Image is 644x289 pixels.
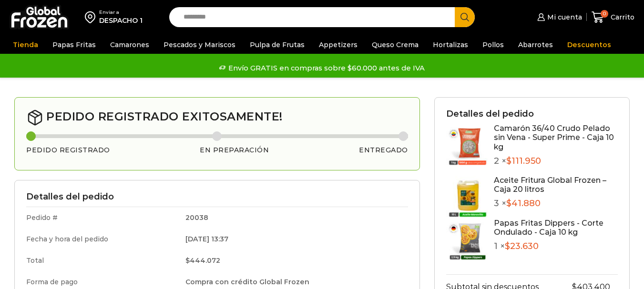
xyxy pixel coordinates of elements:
a: Appetizers [314,36,362,54]
a: Queso Crema [367,36,423,54]
p: 3 × [494,199,618,209]
a: Pollos [478,36,509,54]
a: Papas Fritas [48,36,101,54]
bdi: 444.072 [185,256,220,265]
h3: Detalles del pedido [26,192,408,202]
a: Pulpa de Frutas [245,36,309,54]
div: Enviar a [99,9,143,16]
p: 2 × [494,156,618,167]
p: 1 × [494,241,618,252]
h2: Pedido registrado exitosamente! [26,109,408,126]
td: Pedido # [26,207,179,229]
td: 20038 [179,207,408,229]
h3: Entregado [359,146,408,154]
a: Abarrotes [513,36,558,54]
a: 0 Carrito [592,6,634,29]
span: $ [506,156,511,166]
td: Fecha y hora del pedido [26,229,179,250]
bdi: 23.630 [505,241,539,251]
a: Aceite Fritura Global Frozen – Caja 20 litros [494,176,606,194]
span: $ [505,241,510,251]
h3: Pedido registrado [26,146,110,154]
td: [DATE] 13:37 [179,229,408,250]
h3: En preparación [200,146,269,154]
a: Mi cuenta [535,8,582,27]
span: $ [185,256,190,265]
div: DESPACHO 1 [99,16,143,25]
td: Total [26,250,179,271]
a: Papas Fritas Dippers - Corte Ondulado - Caja 10 kg [494,219,603,237]
img: address-field-icon.svg [85,9,99,25]
button: Search button [455,7,475,27]
span: 0 [601,10,608,18]
a: Camarones [105,36,154,54]
span: $ [506,198,511,209]
a: Hortalizas [428,36,473,54]
a: Camarón 36/40 Crudo Pelado sin Vena - Super Prime - Caja 10 kg [494,124,614,151]
span: Carrito [608,12,634,22]
span: Mi cuenta [545,12,582,22]
a: Tienda [8,36,43,54]
bdi: 111.950 [506,156,541,166]
a: Descuentos [562,36,616,54]
bdi: 41.880 [506,198,541,209]
h3: Detalles del pedido [446,109,618,120]
a: Pescados y Mariscos [159,36,240,54]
